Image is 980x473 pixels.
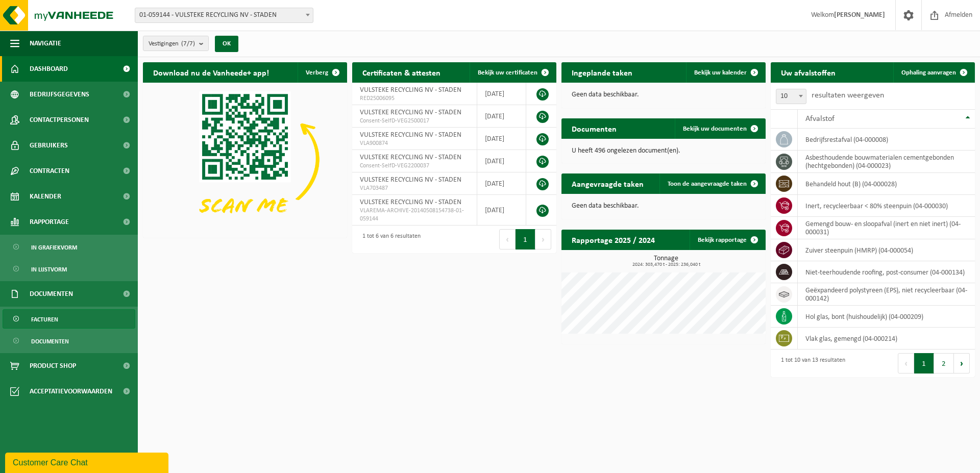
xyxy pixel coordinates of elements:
td: hol glas, bont (huishoudelijk) (04-000209) [798,306,975,328]
td: vlak glas, gemengd (04-000214) [798,328,975,350]
span: 01-059144 - VULSTEKE RECYCLING NV - STADEN [135,8,313,23]
h2: Rapportage 2025 / 2024 [561,230,665,250]
span: Bekijk uw kalender [694,69,747,76]
span: Afvalstof [805,115,835,123]
span: 10 [776,89,806,104]
td: zuiver steenpuin (HMRP) (04-000054) [798,239,975,261]
span: 10 [776,89,806,104]
td: [DATE] [477,172,526,195]
h2: Aangevraagde taken [561,173,654,193]
span: Vestigingen [149,36,195,52]
span: Documenten [31,332,69,351]
td: geëxpandeerd polystyreen (EPS), niet recycleerbaar (04-000142) [798,283,975,306]
span: Dashboard [30,56,68,82]
button: 1 [914,353,934,374]
button: Vestigingen(7/7) [143,36,209,51]
td: [DATE] [477,150,526,172]
td: behandeld hout (B) (04-000028) [798,173,975,195]
span: Rapportage [30,209,69,235]
td: niet-teerhoudende roofing, post-consumer (04-000134) [798,261,975,283]
span: VLA900874 [360,139,469,147]
a: Toon de aangevraagde taken [659,173,765,194]
iframe: chat widget [5,451,170,473]
button: Next [535,229,551,250]
span: Bekijk uw documenten [683,126,747,132]
span: VULSTEKE RECYCLING NV - STADEN [360,154,461,161]
button: Verberg [298,62,346,83]
span: In lijstvorm [31,260,67,279]
a: In grafiekvorm [3,237,135,257]
span: VULSTEKE RECYCLING NV - STADEN [360,86,461,94]
strong: [PERSON_NAME] [834,11,885,19]
count: (7/7) [181,40,195,47]
span: RED25006095 [360,94,469,103]
div: 1 tot 6 van 6 resultaten [357,228,421,251]
div: 1 tot 10 van 13 resultaten [776,352,845,375]
span: Consent-SelfD-VEG2500017 [360,117,469,125]
span: Ophaling aanvragen [901,69,956,76]
span: VULSTEKE RECYCLING NV - STADEN [360,198,461,206]
img: Download de VHEPlus App [143,83,347,236]
p: U heeft 496 ongelezen document(en). [572,147,755,155]
span: VLAREMA-ARCHIVE-20140508154738-01-059144 [360,207,469,223]
span: In grafiekvorm [31,238,77,257]
label: resultaten weergeven [812,91,884,99]
button: Previous [898,353,914,374]
td: [DATE] [477,83,526,105]
a: Bekijk uw kalender [686,62,765,83]
span: Kalender [30,184,61,209]
span: Acceptatievoorwaarden [30,379,112,404]
td: asbesthoudende bouwmaterialen cementgebonden (hechtgebonden) (04-000023) [798,151,975,173]
a: Bekijk uw certificaten [470,62,555,83]
span: VULSTEKE RECYCLING NV - STADEN [360,131,461,139]
span: Bekijk uw certificaten [478,69,537,76]
span: 2024: 303,470 t - 2025: 236,040 t [567,262,766,267]
span: Verberg [306,69,328,76]
td: inert, recycleerbaar < 80% steenpuin (04-000030) [798,195,975,217]
td: [DATE] [477,105,526,128]
p: Geen data beschikbaar. [572,203,755,210]
button: Next [954,353,970,374]
a: Bekijk uw documenten [675,118,765,139]
p: Geen data beschikbaar. [572,91,755,98]
h2: Certificaten & attesten [352,62,451,82]
span: VULSTEKE RECYCLING NV - STADEN [360,109,461,116]
span: VLA703487 [360,184,469,192]
h2: Ingeplande taken [561,62,643,82]
h2: Documenten [561,118,627,138]
span: Consent-SelfD-VEG2200037 [360,162,469,170]
span: Gebruikers [30,133,68,158]
a: Ophaling aanvragen [893,62,974,83]
td: bedrijfsrestafval (04-000008) [798,129,975,151]
span: Contracten [30,158,69,184]
span: Product Shop [30,353,76,379]
td: gemengd bouw- en sloopafval (inert en niet inert) (04-000031) [798,217,975,239]
button: 2 [934,353,954,374]
span: VULSTEKE RECYCLING NV - STADEN [360,176,461,184]
span: Documenten [30,281,73,307]
h3: Tonnage [567,255,766,267]
button: 1 [516,229,535,250]
span: Navigatie [30,31,61,56]
h2: Download nu de Vanheede+ app! [143,62,279,82]
a: In lijstvorm [3,259,135,279]
span: Contactpersonen [30,107,89,133]
h2: Uw afvalstoffen [771,62,846,82]
span: Bedrijfsgegevens [30,82,89,107]
a: Bekijk rapportage [690,230,765,250]
button: OK [215,36,238,52]
td: [DATE] [477,128,526,150]
a: Documenten [3,331,135,351]
a: Facturen [3,309,135,329]
td: [DATE] [477,195,526,226]
span: Facturen [31,310,58,329]
button: Previous [499,229,516,250]
span: 01-059144 - VULSTEKE RECYCLING NV - STADEN [135,8,313,22]
span: Toon de aangevraagde taken [668,181,747,187]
